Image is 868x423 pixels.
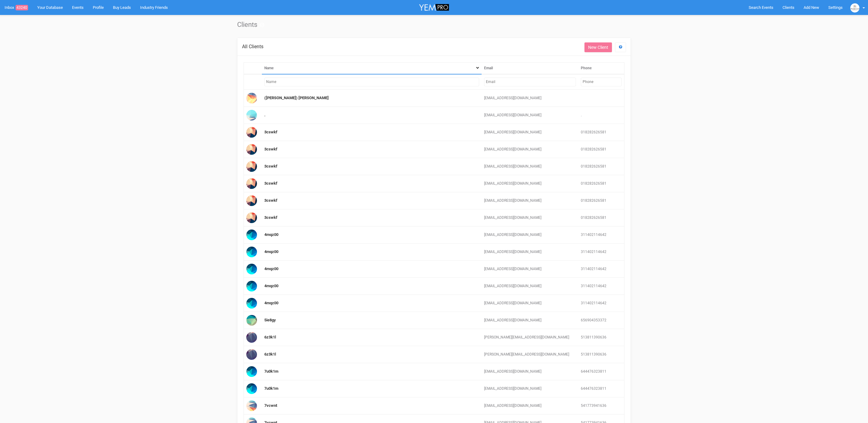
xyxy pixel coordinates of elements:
input: Filter by Phone [581,78,622,86]
td: [EMAIL_ADDRESS][DOMAIN_NAME] [482,90,578,107]
img: Profile Image [246,400,257,411]
td: [EMAIL_ADDRESS][DOMAIN_NAME] [482,261,578,278]
a: 3cswkf [264,181,277,186]
td: 311402114642 [578,244,624,261]
a: 4mqz00 [264,301,278,305]
th: Phone: activate to sort column ascending [578,62,624,74]
td: [EMAIL_ADDRESS][DOMAIN_NAME] [482,380,578,397]
td: 018282626581 [578,158,624,175]
td: [EMAIL_ADDRESS][DOMAIN_NAME] [482,141,578,158]
span: Search Events [749,5,773,10]
td: [EMAIL_ADDRESS][DOMAIN_NAME] [482,226,578,244]
a: 4mqz00 [264,249,278,254]
a: New Client [584,42,612,52]
a: 4mqz00 [264,284,278,288]
td: 311402114642 [578,261,624,278]
img: Profile Image [246,110,257,121]
span: Add New [804,5,819,10]
span: 43240 [16,5,28,10]
img: Profile Image [246,195,257,206]
img: Profile Image [246,349,257,360]
a: 3cswkf [264,215,277,220]
a: 4mqz00 [264,232,278,237]
td: 018282626581 [578,141,624,158]
td: [EMAIL_ADDRESS][DOMAIN_NAME] [482,278,578,295]
td: [EMAIL_ADDRESS][DOMAIN_NAME] [482,397,578,414]
td: [EMAIL_ADDRESS][DOMAIN_NAME] [482,192,578,209]
td: 018282626581 [578,209,624,226]
td: [EMAIL_ADDRESS][DOMAIN_NAME] [482,295,578,312]
img: Profile Image [246,315,257,326]
td: 644476323811 [578,363,624,380]
a: 7u0k1m [264,369,278,374]
td: 018282626581 [578,124,624,141]
td: 513811390636 [578,346,624,363]
img: Profile Image [246,332,257,343]
a: 3cswkf [264,164,277,168]
img: Profile Image [246,230,257,240]
input: Filter by Email [484,78,576,86]
input: Filter by Name [264,78,479,86]
td: . [578,107,624,124]
td: [EMAIL_ADDRESS][DOMAIN_NAME] [482,158,578,175]
a: 3cswkf [264,198,277,203]
td: 018282626581 [578,175,624,192]
td: 311402114642 [578,226,624,244]
td: 311402114642 [578,295,624,312]
td: 311402114642 [578,278,624,295]
span: All Clients [242,44,263,49]
td: [PERSON_NAME][EMAIL_ADDRESS][DOMAIN_NAME] [482,346,578,363]
td: [EMAIL_ADDRESS][DOMAIN_NAME] [482,312,578,329]
td: 656904353372 [578,312,624,329]
img: Profile Image [246,281,257,291]
td: 513811390636 [578,329,624,346]
img: Profile Image [246,264,257,274]
td: 018282626581 [578,192,624,209]
img: Profile Image [246,127,257,138]
td: [EMAIL_ADDRESS][DOMAIN_NAME] [482,209,578,226]
td: [EMAIL_ADDRESS][DOMAIN_NAME] [482,363,578,380]
img: BGLogo.jpg [850,3,859,13]
a: 6z3k1l [264,335,276,339]
td: [EMAIL_ADDRESS][DOMAIN_NAME] [482,107,578,124]
img: Profile Image [246,366,257,377]
th: Name: activate to sort column descending [262,62,482,74]
img: Profile Image [246,298,257,309]
a: . [264,113,266,117]
img: Profile Image [246,212,257,223]
td: 541773941636 [578,397,624,414]
a: 7vcwnt [264,403,277,408]
a: 5ie8gy [264,318,276,322]
img: Profile Image [246,93,257,103]
h1: Clients [237,21,631,28]
img: Profile Image [246,161,257,172]
a: 7u0k1m [264,386,278,391]
span: Clients [783,5,794,10]
td: 644476323811 [578,380,624,397]
img: Profile Image [246,247,257,257]
img: Profile Image [246,383,257,394]
img: Profile Image [246,144,257,155]
th: Email: activate to sort column ascending [482,62,578,74]
td: [PERSON_NAME][EMAIL_ADDRESS][DOMAIN_NAME] [482,329,578,346]
a: 4mqz00 [264,266,278,271]
td: [EMAIL_ADDRESS][DOMAIN_NAME] [482,124,578,141]
img: Profile Image [246,178,257,189]
a: ([PERSON_NAME]) [PERSON_NAME] [264,96,329,100]
a: 3cswkf [264,130,277,134]
a: 3cswkf [264,147,277,151]
td: [EMAIL_ADDRESS][DOMAIN_NAME] [482,244,578,261]
td: [EMAIL_ADDRESS][DOMAIN_NAME] [482,175,578,192]
a: 6z3k1l [264,352,276,356]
